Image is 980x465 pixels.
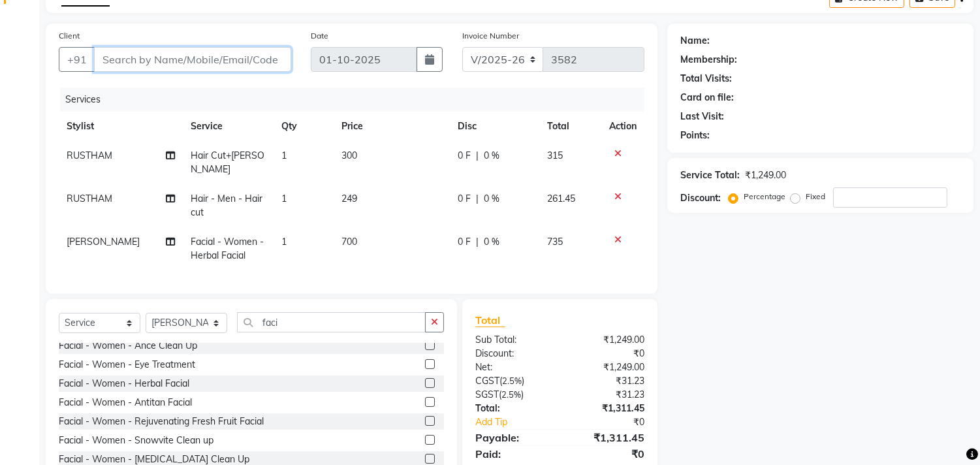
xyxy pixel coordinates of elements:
th: Qty [274,112,334,141]
div: ₹1,311.45 [560,402,655,415]
th: Total [539,112,601,141]
input: Search or Scan [237,312,426,332]
span: 0 % [484,192,499,206]
th: Stylist [59,112,183,141]
span: SGST [475,389,499,400]
div: ₹0 [576,415,655,429]
div: Facial - Women - Herbal Facial [59,377,189,391]
span: 1 [281,193,287,204]
span: | [476,192,479,206]
div: Paid: [466,446,560,462]
div: Facial - Women - Rejuvenating Fresh Fruit Facial [59,415,264,428]
label: Client [59,30,80,42]
div: Total: [466,402,560,415]
div: Facial - Women - Antitan Facial [59,396,192,409]
span: 2.5% [502,376,522,386]
span: 735 [547,236,563,248]
div: Facial - Women - Snowvite Clean up [59,434,213,447]
span: 0 F [458,149,471,163]
span: Total [475,313,505,327]
div: ( ) [466,374,560,388]
span: 1 [281,150,287,161]
div: ₹31.23 [560,374,655,388]
div: Service Total: [680,168,740,182]
label: Fixed [806,191,825,202]
div: Membership: [680,53,737,67]
div: Facial - Women - Eye Treatment [59,358,195,372]
span: RUSTHAM [67,150,112,161]
div: Net: [466,361,560,374]
span: 300 [341,150,357,161]
div: Last Visit: [680,110,724,123]
span: 0 F [458,235,471,249]
span: RUSTHAM [67,193,112,204]
span: Hair - Men - Haircut [191,193,262,218]
span: 0 % [484,235,499,249]
a: Add Tip [466,415,576,429]
div: Points: [680,129,710,142]
span: | [476,235,479,249]
div: ₹1,249.00 [745,168,786,182]
div: Services [60,88,654,112]
span: 1 [281,236,287,248]
input: Search by Name/Mobile/Email/Code [94,47,291,72]
div: ( ) [466,388,560,402]
label: Date [311,30,328,42]
div: Sub Total: [466,333,560,347]
div: Discount: [680,191,721,205]
div: ₹1,311.45 [560,430,655,445]
label: Percentage [744,191,785,202]
span: Hair Cut+[PERSON_NAME] [191,150,264,175]
th: Price [334,112,450,141]
div: Discount: [466,347,560,361]
div: ₹31.23 [560,388,655,402]
div: Payable: [466,430,560,445]
div: Name: [680,34,710,48]
button: +91 [59,47,95,72]
span: 315 [547,150,563,161]
span: 0 % [484,149,499,163]
span: 249 [341,193,357,204]
th: Disc [450,112,539,141]
span: CGST [475,375,499,387]
span: 2.5% [501,389,521,400]
div: Facial - Women - Ance Clean Up [59,339,197,353]
th: Action [601,112,644,141]
div: ₹1,249.00 [560,361,655,374]
label: Invoice Number [462,30,519,42]
div: Total Visits: [680,72,732,86]
span: | [476,149,479,163]
span: 261.45 [547,193,575,204]
span: 700 [341,236,357,248]
div: ₹0 [560,347,655,361]
div: Card on file: [680,91,734,104]
span: Facial - Women - Herbal Facial [191,236,264,261]
span: 0 F [458,192,471,206]
div: ₹1,249.00 [560,333,655,347]
span: [PERSON_NAME] [67,236,140,248]
div: ₹0 [560,446,655,462]
th: Service [183,112,273,141]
